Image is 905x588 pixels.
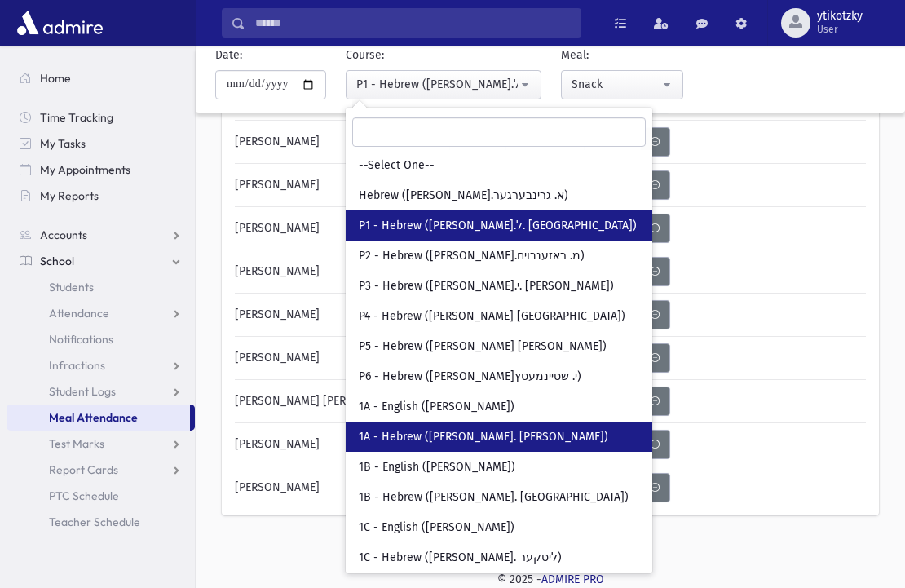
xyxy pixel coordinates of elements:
[49,410,138,425] span: Meal Attendance
[356,76,518,93] div: P1 - Hebrew ([PERSON_NAME].ל. [GEOGRAPHIC_DATA])
[49,436,104,451] span: Test Marks
[359,489,629,506] span: 1B - Hebrew ([PERSON_NAME]. [GEOGRAPHIC_DATA])
[49,332,113,347] span: Notifications
[359,399,514,415] span: 1A - English ([PERSON_NAME])
[7,509,195,535] a: Teacher Schedule
[40,71,71,86] span: Home
[215,46,242,64] label: Date:
[40,110,113,125] span: Time Tracking
[40,228,87,242] span: Accounts
[7,248,195,274] a: School
[7,326,195,352] a: Notifications
[49,515,140,529] span: Teacher Schedule
[235,479,320,496] span: [PERSON_NAME]
[359,188,568,204] span: Hebrew ([PERSON_NAME].א. גרינבערגער)
[40,162,130,177] span: My Appointments
[235,176,320,193] span: [PERSON_NAME]
[7,431,195,457] a: Test Marks
[7,65,195,91] a: Home
[817,23,863,36] span: User
[49,489,119,503] span: PTC Schedule
[235,219,320,237] span: [PERSON_NAME]
[245,8,581,38] input: Search
[13,7,107,39] img: AdmirePro
[7,352,195,378] a: Infractions
[49,306,109,321] span: Attendance
[359,338,607,355] span: P5 - Hebrew ([PERSON_NAME] [PERSON_NAME])
[235,133,320,150] span: [PERSON_NAME]
[49,358,105,373] span: Infractions
[7,104,195,130] a: Time Tracking
[49,280,94,294] span: Students
[235,349,320,366] span: [PERSON_NAME]
[359,218,637,234] span: P1 - Hebrew ([PERSON_NAME].ל. [GEOGRAPHIC_DATA])
[7,157,195,183] a: My Appointments
[352,117,646,147] input: Search
[359,459,515,475] span: 1B - English ([PERSON_NAME])
[7,378,195,405] a: Student Logs
[359,519,514,536] span: 1C - English ([PERSON_NAME])
[49,384,116,399] span: Student Logs
[7,222,195,248] a: Accounts
[359,308,625,325] span: P4 - Hebrew ([PERSON_NAME] [GEOGRAPHIC_DATA])
[235,392,408,409] span: [PERSON_NAME] [PERSON_NAME]
[7,183,195,209] a: My Reports
[7,300,195,326] a: Attendance
[7,130,195,157] a: My Tasks
[359,248,585,264] span: P2 - Hebrew ([PERSON_NAME].מ. ראזענבוים)
[49,462,118,477] span: Report Cards
[7,274,195,300] a: Students
[40,136,86,151] span: My Tasks
[235,435,320,453] span: [PERSON_NAME]
[346,46,384,64] label: Course:
[359,550,562,566] span: 1C - Hebrew ([PERSON_NAME]. ליסקער)
[7,483,195,509] a: PTC Schedule
[572,76,660,93] div: Snack
[817,10,863,23] span: ytikotzky
[359,369,581,385] span: P6 - Hebrew ([PERSON_NAME]י. שטיינמעטץ)
[235,306,320,323] span: [PERSON_NAME]
[561,70,683,99] button: Snack
[7,405,190,431] a: Meal Attendance
[7,457,195,483] a: Report Cards
[222,571,879,588] div: © 2025 -
[359,157,435,174] span: --Select One--
[235,263,320,280] span: [PERSON_NAME]
[359,429,608,445] span: 1A - Hebrew ([PERSON_NAME]. [PERSON_NAME])
[359,278,614,294] span: P3 - Hebrew ([PERSON_NAME].י. [PERSON_NAME])
[346,70,541,99] button: P1 - Hebrew (רבי מ.ל. בראג)
[561,46,589,64] label: Meal:
[40,188,99,203] span: My Reports
[40,254,74,268] span: School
